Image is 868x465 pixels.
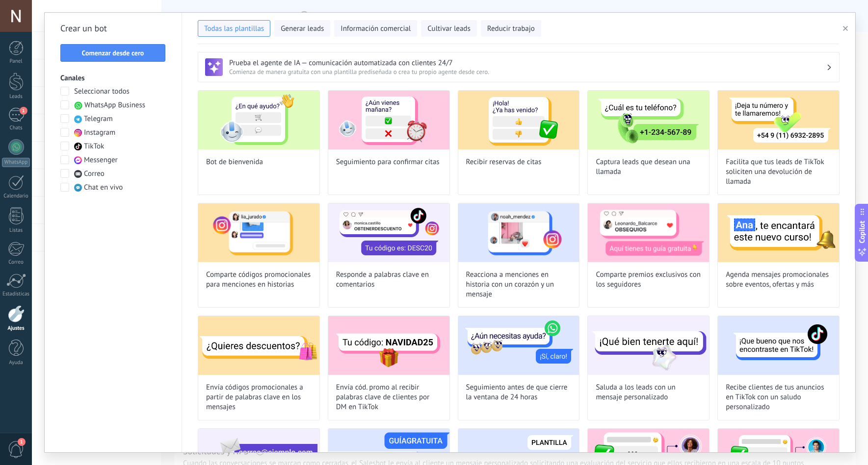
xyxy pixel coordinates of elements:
[2,360,30,366] div: Ayuda
[458,203,579,262] img: Reacciona a menciones en historia con un corazón y un mensaje
[427,24,470,34] span: Cultivar leads
[206,383,312,412] span: Envía códigos promocionales a partir de palabras clave en los mensajes
[341,24,411,34] span: Información comercial
[2,291,30,297] div: Estadísticas
[82,49,144,56] span: Comenzar desde cero
[206,270,312,290] span: Comparte códigos promocionales para menciones en historias
[588,203,709,262] img: Comparte premios exclusivos con los seguidores
[198,203,319,262] img: Comparte códigos promocionales para menciones en historias
[857,220,867,243] span: Copilot
[60,21,166,36] h2: Crear un bot
[596,157,701,177] span: Captura leads que desean una llamada
[421,20,476,37] button: Cultivar leads
[718,91,839,149] img: Facilita que tus leads de TikTok soliciten una devolución de llamada
[487,24,535,34] span: Reducir trabajo
[328,91,449,149] img: Seguimiento para confirmar citas
[328,316,449,375] img: Envía cód. promo al recibir palabras clave de clientes por DM en TikTok
[2,158,30,167] div: WhatsApp
[726,270,831,290] span: Agenda mensajes promocionales sobre eventos, ofertas y más
[229,68,826,76] span: Comienza de manera gratuita con una plantilla prediseñada o crea tu propio agente desde cero.
[2,58,30,65] div: Panel
[60,44,165,62] button: Comenzar desde cero
[281,24,324,34] span: Generar leads
[458,316,579,375] img: Seguimiento antes de que cierre la ventana de 24 horas
[2,227,30,234] div: Listas
[84,155,118,165] span: Messenger
[588,91,709,149] img: Captura leads que desean una llamada
[206,157,263,167] span: Bot de bienvenida
[596,270,701,290] span: Comparte premios exclusivos con los seguidores
[84,114,113,124] span: Telegram
[2,259,30,266] div: Correo
[726,383,831,412] span: Recibe clientes de tus anuncios en TikTok con un saludo personalizado
[2,325,30,332] div: Ajustes
[198,316,319,375] img: Envía códigos promocionales a partir de palabras clave en los mensajes
[596,383,701,402] span: Saluda a los leads con un mensaje personalizado
[2,193,30,199] div: Calendario
[84,169,105,179] span: Correo
[466,157,542,167] span: Recibir reservas de citas
[198,20,270,37] button: Todas las plantillas
[336,157,440,167] span: Seguimiento para confirmar citas
[726,157,831,187] span: Facilita que tus leads de TikTok soliciten una devolución de llamada
[229,58,826,68] h3: Prueba el agente de IA — comunicación automatizada con clientes 24/7
[20,107,27,115] span: 1
[718,203,839,262] img: Agenda mensajes promocionales sobre eventos, ofertas y más
[588,316,709,375] img: Saluda a los leads con un mensaje personalizado
[274,20,330,37] button: Generar leads
[84,128,115,138] span: Instagram
[198,91,319,149] img: Bot de bienvenida
[84,183,123,193] span: Chat en vivo
[328,203,449,262] img: Responde a palabras clave en comentarios
[466,383,572,402] span: Seguimiento antes de que cierre la ventana de 24 horas
[466,270,572,299] span: Reacciona a menciones en historia con un corazón y un mensaje
[334,20,417,37] button: Información comercial
[336,270,442,290] span: Responde a palabras clave en comentarios
[718,316,839,375] img: Recibe clientes de tus anuncios en TikTok con un saludo personalizado
[2,94,30,100] div: Leads
[84,100,145,110] span: WhatsApp Business
[336,383,442,412] span: Envía cód. promo al recibir palabras clave de clientes por DM en TikTok
[458,91,579,149] img: Recibir reservas de citas
[204,24,264,34] span: Todas las plantillas
[18,438,26,446] span: 1
[74,87,130,97] span: Seleccionar todos
[481,20,541,37] button: Reducir trabajo
[60,73,166,83] h3: Canales
[84,142,104,151] span: TikTok
[2,125,30,131] div: Chats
